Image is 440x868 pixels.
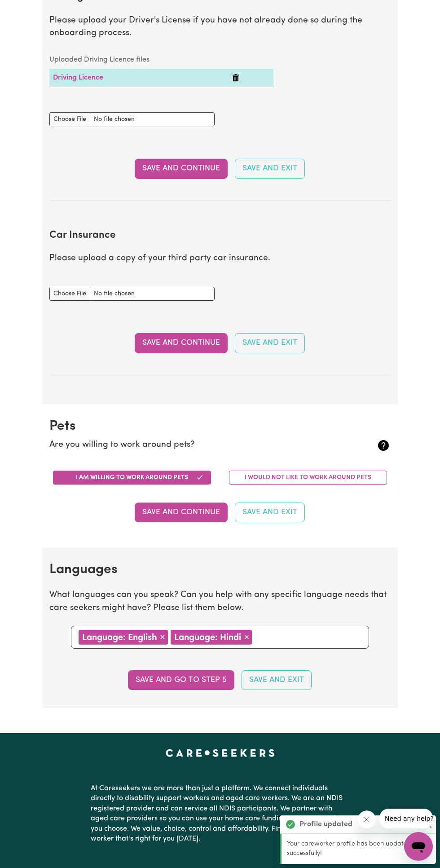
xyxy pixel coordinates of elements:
button: Save and Continue [135,159,228,178]
button: Remove [241,630,252,644]
a: Careseekers home page [166,749,275,757]
p: What languages can you speak? Can you help with any specific language needs that care seekers mig... [49,589,391,615]
span: × [244,632,250,642]
iframe: Close message [358,810,376,828]
h2: Languages [49,562,391,578]
div: Language: English [79,630,168,645]
h2: Pets [49,418,391,435]
button: I would not like to work around pets [229,471,387,485]
button: Save and Exit [235,333,305,353]
p: Please upload your Driver's License if you have not already done so during the onboarding process. [49,14,391,40]
button: Save and Exit [235,159,305,178]
iframe: Message from company [379,809,433,828]
button: Delete Driving Licence [232,72,239,83]
button: Save and Continue [135,333,228,353]
p: Your careworker profile has been updated successfully! [287,839,431,859]
p: At Careseekers we are more than just a platform. We connect individuals directly to disability su... [91,780,349,847]
button: Save and go to step 5 [128,670,234,690]
h2: Car Insurance [49,230,391,242]
button: Remove [157,630,168,644]
caption: Uploaded Driving Licence files [49,51,273,69]
strong: Profile updated [299,819,352,830]
span: × [160,632,165,642]
iframe: Button to launch messaging window [404,832,433,861]
span: Need any help? [5,6,54,13]
div: Language: Hindi [171,630,252,645]
a: Driving Licence [53,74,103,81]
button: Save and Exit [242,670,312,690]
button: Save and Exit [235,503,305,522]
button: Save and Continue [135,503,228,522]
button: I am willing to work around pets [53,471,211,485]
p: Are you willing to work around pets? [49,439,334,452]
p: Please upload a copy of your third party car insurance. [49,252,391,265]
